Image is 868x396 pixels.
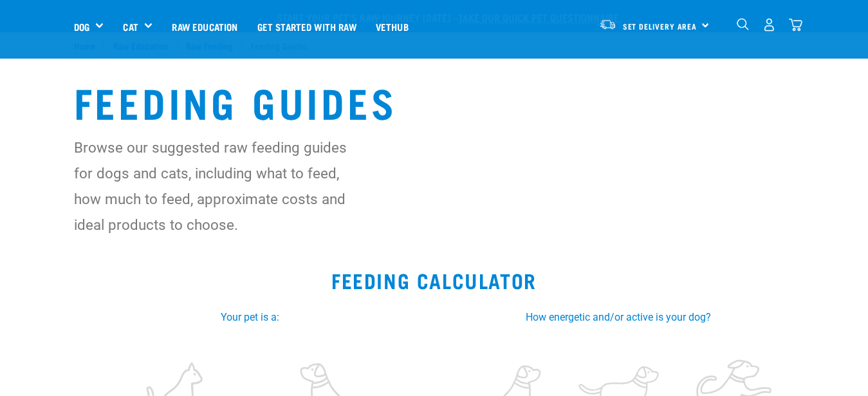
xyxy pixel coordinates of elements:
a: Raw Education [162,1,247,52]
a: Vethub [366,1,418,52]
p: Browse our suggested raw feeding guides for dogs and cats, including what to feed, how much to fe... [74,135,362,238]
a: Cat [123,19,138,34]
img: home-icon-1@2x.png [737,18,749,30]
img: van-moving.png [599,19,616,30]
h2: Feeding Calculator [15,269,853,292]
label: Your pet is a: [82,310,419,325]
a: Dog [74,19,89,34]
img: home-icon@2x.png [789,18,802,32]
h1: Feeding Guides [74,78,795,124]
a: Get started with Raw [248,1,366,52]
img: user.png [762,18,776,32]
span: Set Delivery Area [623,24,697,28]
label: How energetic and/or active is your dog? [450,310,787,325]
